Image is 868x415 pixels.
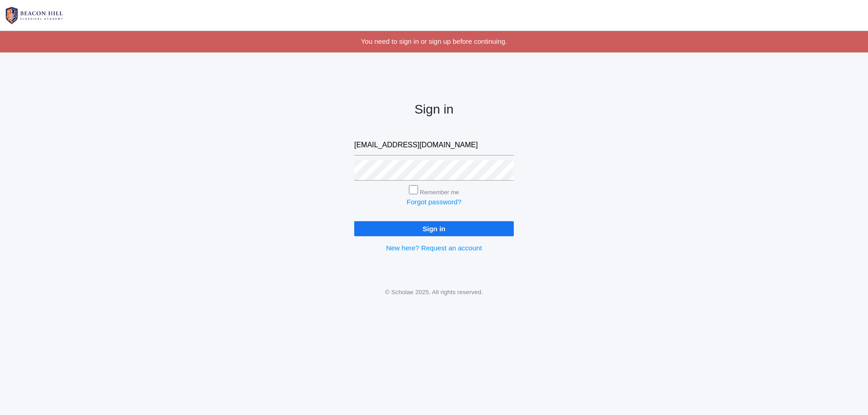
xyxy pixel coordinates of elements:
h2: Sign in [354,103,514,117]
input: Sign in [354,221,514,236]
a: Forgot password? [407,198,461,206]
input: Email address [354,135,514,156]
label: Remember me [420,189,459,196]
a: New here? Request an account [386,244,482,252]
